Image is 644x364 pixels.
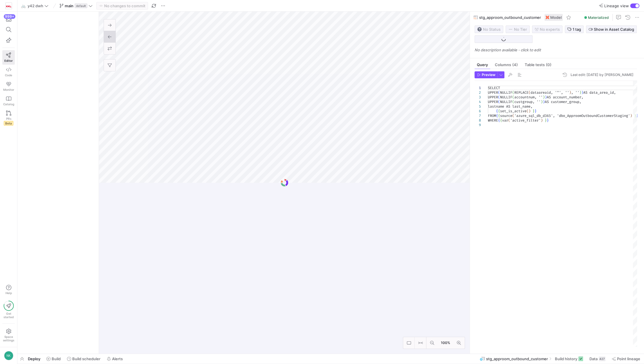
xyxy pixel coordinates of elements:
[508,118,510,123] span: (
[546,63,551,67] span: (0)
[573,27,581,32] span: 1 tag
[112,356,123,361] span: Alerts
[3,312,14,319] span: Get started
[500,99,512,104] span: NULLIF
[475,90,481,95] div: 2
[488,113,496,118] span: FROM
[6,3,12,9] img: https://storage.googleapis.com/y42-prod-data-exchange/images/oGOSqxDdlQtxIPYJfiHrUWhjI5fT83rRj0ID...
[550,15,562,20] span: Model
[496,113,498,118] span: {
[540,27,560,32] span: No expert s
[528,109,531,113] span: )
[510,118,541,123] span: 'active_filter'
[2,94,15,108] a: Catalog
[498,99,500,104] span: (
[475,95,481,99] div: 3
[547,95,583,99] span: AS account_number,
[477,27,482,32] img: No status
[525,63,551,67] span: Table tests
[508,27,513,32] img: No tier
[541,118,543,123] span: )
[604,3,629,8] span: Lineage view
[2,14,15,24] button: 999+
[488,86,500,90] span: SELECT
[486,356,548,361] span: stg_approom_outbound_customer
[500,95,512,99] span: NULLIF
[475,26,503,33] button: No statusNo Status
[475,71,497,78] button: Preview
[541,99,543,104] span: )
[555,356,577,361] span: Build history
[44,354,63,364] button: Build
[52,356,61,361] span: Build
[2,79,15,94] a: Monitor
[514,99,541,104] span: custgroup, ''
[3,335,14,342] span: Space settings
[475,109,481,113] div: 6
[4,351,13,360] div: NK
[2,282,15,297] button: Help
[502,118,508,123] span: var
[488,95,498,99] span: UPPER
[280,178,289,187] img: logo.gif
[21,4,25,8] span: 🚲
[4,14,15,19] div: 999+
[616,113,630,118] span: taging'
[552,354,586,364] button: Build history
[586,26,637,33] button: Show in Asset Catalog
[4,121,13,126] span: Beta
[508,27,527,32] span: No Tier
[479,15,541,20] span: stg_approom_outbound_customer
[609,354,643,364] button: Point lineage
[498,109,500,113] span: {
[500,113,512,118] span: source
[599,356,605,361] div: 427
[64,354,103,364] button: Build scheduler
[477,63,488,67] span: Query
[75,3,87,8] span: default
[2,65,15,79] a: Code
[569,90,571,95] span: )
[545,118,547,123] span: }
[2,1,15,11] a: https://storage.googleapis.com/y42-prod-data-exchange/images/oGOSqxDdlQtxIPYJfiHrUWhjI5fT83rRj0ID...
[2,108,15,128] a: PRsBeta
[475,86,481,90] div: 1
[72,356,100,361] span: Build scheduler
[571,73,634,77] div: Last edit: [DATE] by [PERSON_NAME]
[543,95,545,99] span: )
[532,26,562,33] button: No experts
[28,356,40,361] span: Deploy
[488,90,498,95] span: UPPER
[475,48,642,52] p: No description available - click to edit
[506,26,530,33] button: No tierNo Tier
[65,3,73,8] span: main
[514,113,616,118] span: 'azure_sql_db_d365', 'dbo_ApproomOutboundCustomerS
[594,27,634,32] span: Show in Asset Catalog
[58,2,94,10] button: maindefault
[495,63,518,67] span: Columns
[475,123,481,127] div: 9
[512,90,514,95] span: (
[500,90,512,95] span: NULLIF
[488,118,498,123] span: WHERE
[496,109,498,113] span: {
[526,109,528,113] span: (
[3,102,14,106] span: Catalog
[587,354,608,364] button: Data427
[3,88,14,91] span: Monitor
[2,50,15,65] a: Editor
[104,354,125,364] button: Alerts
[588,15,609,20] span: Materialized
[488,99,498,104] span: UPPER
[2,298,15,321] button: Getstarted
[498,95,500,99] span: (
[630,113,632,118] span: )
[583,90,616,95] span: AS data_area_id,
[477,27,501,32] span: No Status
[20,2,50,10] button: 🚲y42 dwh
[475,113,481,118] div: 7
[512,113,514,118] span: (
[498,118,500,123] span: {
[5,73,12,77] span: Code
[2,349,15,362] button: NK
